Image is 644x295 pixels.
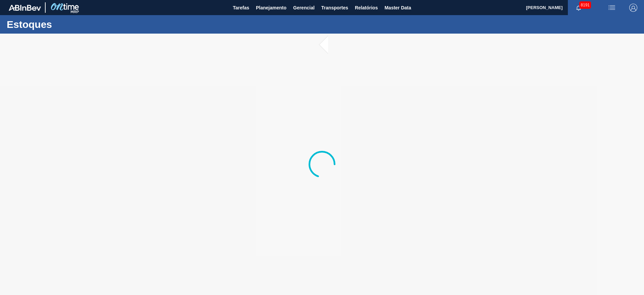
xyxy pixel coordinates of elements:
img: TNhmsLtSVTkK8tSr43FrP2fwEKptu5GPRR3wAAAABJRU5ErkJggg== [9,5,41,11]
span: Master Data [384,4,411,12]
span: Gerencial [293,4,315,12]
button: Notificações [568,3,589,12]
span: Transportes [321,4,348,12]
span: Tarefas [233,4,249,12]
img: Logout [629,4,637,12]
span: Relatórios [355,4,378,12]
img: userActions [608,4,616,12]
span: Planejamento [256,4,286,12]
span: 8191 [579,1,591,9]
h1: Estoques [7,20,126,28]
